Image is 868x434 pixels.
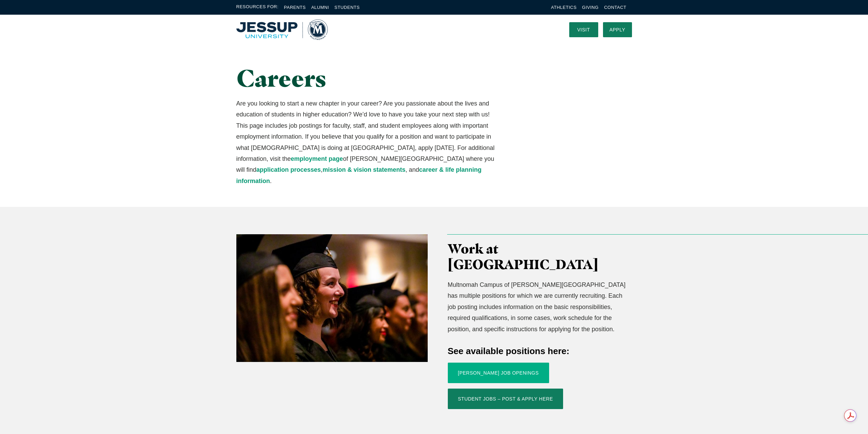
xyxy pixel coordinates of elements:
span: Resources For: [236,3,279,11]
a: Parents [284,5,306,10]
a: career & life planning information [236,166,482,184]
img: Multnomah University Logo [236,19,328,40]
a: [PERSON_NAME] Job Openings [448,363,549,383]
a: Alumni [311,5,329,10]
a: mission & vision statements [323,166,406,173]
a: Contact [604,5,626,10]
a: Apply [603,22,632,37]
a: Visit [569,22,598,37]
a: Home [236,19,328,40]
h1: Careers [236,65,496,91]
a: Student Jobs – Post & Apply Here [448,389,563,409]
h4: See available positions here: [448,345,632,357]
h3: Work at [GEOGRAPHIC_DATA] [448,241,632,272]
a: employment page [291,155,343,162]
p: Multnomah Campus of [PERSON_NAME][GEOGRAPHIC_DATA] has multiple positions for which we are curren... [448,279,632,335]
p: Are you looking to start a new chapter in your career? Are you passionate about the lives and edu... [236,98,496,186]
a: Giving [582,5,599,10]
img: Registrar_2019_12_13_Graduation-49-2 [236,234,428,362]
a: Athletics [551,5,577,10]
a: application processes [256,166,321,173]
a: Students [335,5,360,10]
